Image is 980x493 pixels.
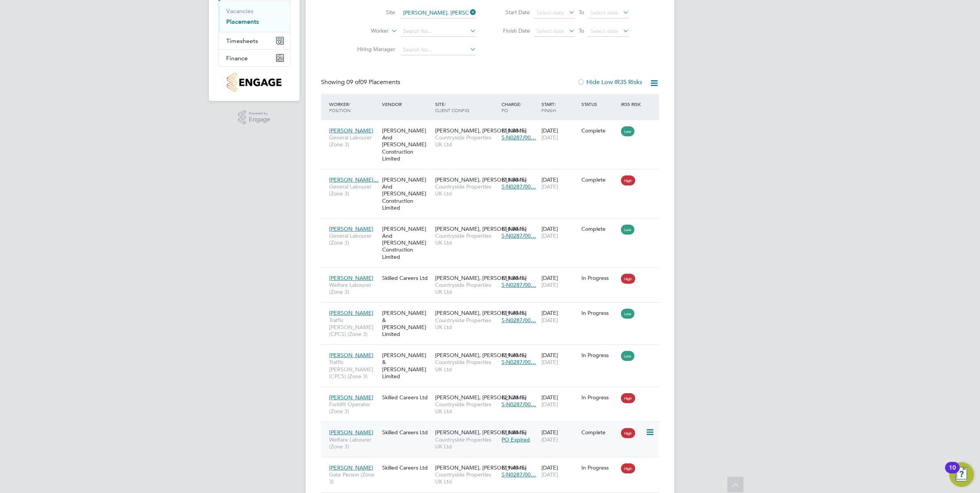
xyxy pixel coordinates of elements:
span: Timesheets [226,37,258,45]
a: [PERSON_NAME]General Labourer (Zone 3)[PERSON_NAME] And [PERSON_NAME] Construction Limited[PERSON... [327,123,659,129]
div: [DATE] [540,425,579,447]
button: Timesheets [219,32,290,49]
span: [PERSON_NAME], [PERSON_NAME] [435,429,526,436]
div: Complete [581,225,617,232]
span: Forklift Operator (Zone 3) [329,401,378,415]
span: Welfare Labourer (Zone 3) [329,436,378,450]
div: Status [579,97,619,111]
button: Finance [219,50,290,66]
div: [DATE] [540,123,579,145]
span: Traffic [PERSON_NAME] (CPCS) (Zone 3) [329,359,378,380]
div: IR35 Risk [619,97,646,111]
span: Finance [226,55,248,62]
span: General Labourer (Zone 3) [329,232,378,246]
div: 10 [949,468,956,478]
span: [PERSON_NAME] [329,275,373,281]
label: Hide Low IR35 Risks [577,78,642,86]
span: S-N0287/00… [502,317,536,324]
a: [PERSON_NAME]Gate Person (Zone 3)Skilled Careers Ltd[PERSON_NAME], [PERSON_NAME]Countryside Prope... [327,460,659,467]
span: Countryside Properties UK Ltd [435,232,498,246]
span: [PERSON_NAME], [PERSON_NAME] [435,275,526,281]
span: £18.88 [502,176,518,183]
span: [DATE] [541,232,558,239]
span: [PERSON_NAME]… [329,176,379,183]
span: [DATE] [541,281,558,288]
label: Finish Date [495,27,530,34]
div: In Progress [581,352,617,359]
span: Countryside Properties UK Ltd [435,401,498,415]
span: [PERSON_NAME] [329,394,373,401]
div: Vendor [380,97,433,111]
span: / hr [520,310,526,316]
span: [PERSON_NAME], [PERSON_NAME] [435,225,526,232]
span: Select date [536,9,564,16]
span: / hr [520,275,526,281]
span: £23.28 [502,394,518,401]
label: Start Date [495,9,530,16]
div: In Progress [581,275,617,281]
span: [PERSON_NAME], [PERSON_NAME] [435,464,526,471]
span: High [621,393,635,403]
span: £18.88 [502,225,518,232]
a: [PERSON_NAME]Welfare Labourer (Zone 3)Skilled Careers Ltd[PERSON_NAME], [PERSON_NAME]Countryside ... [327,425,659,431]
button: Open Resource Center, 10 new notifications [949,462,974,487]
span: Countryside Properties UK Ltd [435,436,498,450]
div: [DATE] [540,390,579,412]
span: Countryside Properties UK Ltd [435,317,498,331]
span: [DATE] [541,183,558,190]
span: To [576,26,586,36]
div: [DATE] [540,271,579,292]
div: In Progress [581,464,617,471]
div: [PERSON_NAME] And [PERSON_NAME] Construction Limited [380,123,433,166]
div: Complete [581,127,617,134]
span: £19.45 [502,352,518,359]
span: / hr [520,128,526,134]
div: Jobs [219,1,290,32]
a: [PERSON_NAME]Traffic [PERSON_NAME] (CPCS) (Zone 3)[PERSON_NAME] & [PERSON_NAME] Limited[PERSON_NA... [327,347,659,354]
div: Complete [581,176,617,183]
span: / Client Config [435,101,469,113]
span: Low [621,126,634,136]
span: / Finish [541,101,556,113]
span: Powered by [249,110,270,117]
a: [PERSON_NAME]Traffic [PERSON_NAME] (CPCS) (Zone 3)[PERSON_NAME] & [PERSON_NAME] Limited[PERSON_NA... [327,305,659,312]
span: [PERSON_NAME] [329,225,373,232]
span: High [621,428,635,438]
span: [PERSON_NAME] [329,464,373,471]
div: [PERSON_NAME] And [PERSON_NAME] Construction Limited [380,172,433,215]
a: Vacancies [226,7,253,15]
span: [DATE] [541,134,558,141]
span: Engage [249,116,270,123]
span: S-N0287/00… [502,281,536,288]
span: Traffic [PERSON_NAME] (CPCS) (Zone 3) [329,317,378,338]
div: [DATE] [540,460,579,482]
span: [PERSON_NAME] [329,429,373,436]
span: Select date [591,28,618,35]
span: Countryside Properties UK Ltd [435,471,498,485]
span: S-N0287/00… [502,134,536,141]
span: Low [621,309,634,319]
span: £18.88 [502,275,518,281]
span: [DATE] [541,401,558,408]
span: Countryside Properties UK Ltd [435,359,498,372]
a: Placements [226,18,259,25]
span: £18.88 [502,429,518,436]
span: / hr [520,430,526,435]
span: Welfare Labourer (Zone 3) [329,281,378,295]
div: Skilled Careers Ltd [380,390,433,405]
span: [DATE] [541,317,558,324]
div: Start [540,97,579,117]
span: £19.45 [502,464,518,471]
div: In Progress [581,394,617,401]
span: High [621,175,635,185]
div: Complete [581,429,617,436]
span: S-N0287/00… [502,232,536,239]
span: Countryside Properties UK Ltd [435,281,498,295]
span: / hr [520,395,526,400]
a: [PERSON_NAME]Welfare Labourer (Zone 3)Skilled Careers Ltd[PERSON_NAME], [PERSON_NAME]Countryside ... [327,270,659,277]
a: [PERSON_NAME]…General Labourer (Zone 3)[PERSON_NAME] And [PERSON_NAME] Construction Limited[PERSO... [327,172,659,179]
label: Worker [344,27,389,35]
span: £19.45 [502,309,518,316]
span: General Labourer (Zone 3) [329,134,378,148]
span: Low [621,351,634,361]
